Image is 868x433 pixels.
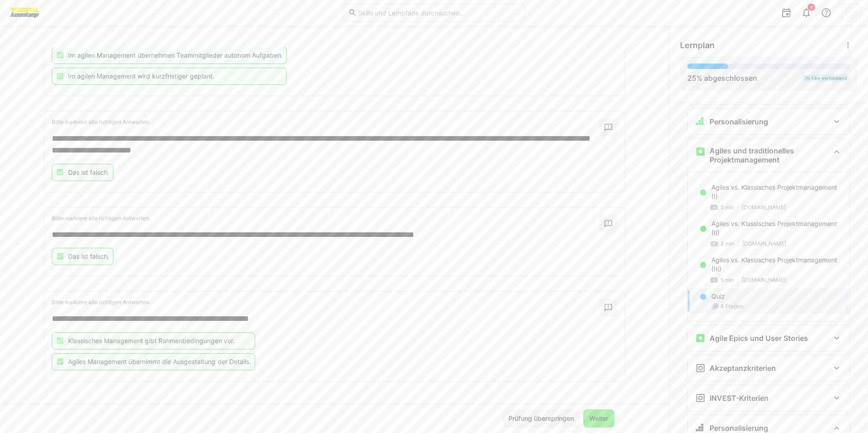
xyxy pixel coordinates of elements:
[687,73,757,84] div: % abgeschlossen
[710,146,829,164] h3: Agiles und traditionelles Projektmanagement
[711,219,842,237] p: Agiles vs. Klassisches Projektmanagement (II)
[68,252,109,261] p: Das ist falsch.
[710,423,768,433] h3: Personalisierung
[710,364,776,373] h3: Akzeptanzkriterien
[583,409,614,428] button: Weiter
[68,168,109,177] p: Das ist falsch.
[687,74,696,83] span: 25
[711,292,725,301] p: Quiz
[503,409,580,428] button: Prüfung überspringen
[68,72,214,81] p: Im agilen Management wird kurzfristiger geplant.
[710,394,769,403] h3: INVEST-Kriterien
[68,51,283,60] p: Im agilen Management übernehmen Teammitglieder autonom Aufgaben.
[680,40,715,50] span: Lernplan
[52,215,599,222] p: Bitte markiere alle richtigen Antworten.
[507,414,575,423] span: Prüfung überspringen
[711,183,842,201] p: Agiles vs. Klassisches Projektmanagement (I)
[52,299,599,306] p: Bitte markiere alle richtigen Antworten.
[802,74,850,82] div: 7h 14m verbleibend
[720,276,734,284] span: 5 min
[720,303,743,310] span: 4 Fragen
[588,414,610,423] span: Weiter
[810,5,813,10] span: 1
[711,256,842,274] p: Agiles vs. Klassisches Projektmanagement (III)
[720,204,734,211] span: 5 min
[720,240,735,247] span: 3 min
[742,276,786,284] span: [DOMAIN_NAME]
[710,334,808,343] h3: Agile Epics und User Stories
[68,357,251,366] p: Agiles Management übernimmt die Ausgestaltung der Details.
[357,9,520,17] input: Skills und Lernpfade durchsuchen…
[52,118,599,126] p: Bitte markiere alle richtigen Antworten.
[742,204,786,211] span: [DOMAIN_NAME]
[742,240,786,247] span: [DOMAIN_NAME]
[68,336,235,345] p: Klassisches Management gibt Rahmenbedingungen vor.
[710,117,768,126] h3: Personalisierung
